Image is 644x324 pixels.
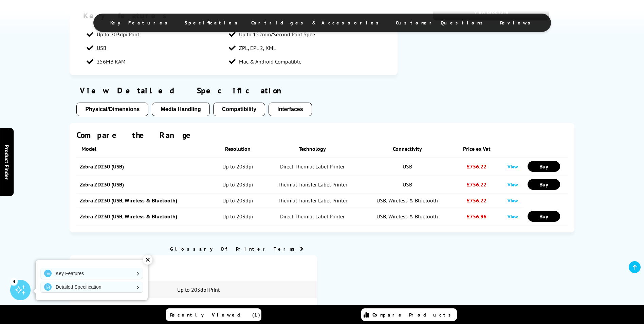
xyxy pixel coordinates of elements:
span: Recently Viewed (1) [170,312,260,318]
span: USB [97,44,106,51]
span: Mac & Android Compatible [239,58,301,65]
td: £756.22 [452,158,502,176]
div: 4 [10,277,18,285]
span: Product Finder [3,145,10,180]
span: 256MB RAM [97,58,126,65]
td: USB, Wireless & Bluetooth [363,208,452,226]
a: Key Features [41,268,143,279]
a: Zebra ZD230 (USB, Wireless & Bluetooth) [80,213,177,220]
a: Detailed Specification [41,282,143,292]
span: Specification [185,20,238,26]
a: Recently Viewed (1) [166,308,261,321]
td: £756.22 [452,194,502,208]
span: Reviews [500,20,534,26]
td: Direct Thermal Label Printer [262,158,363,176]
a: View [508,163,518,170]
a: Buy [528,161,560,172]
td: Up to 152mm/Second [169,298,317,315]
div: View Detailed Specification [76,85,391,96]
td: £756.22 [452,176,502,194]
a: Buy [528,211,560,222]
button: Interfaces [269,103,312,116]
td: Up to 203dpi [213,194,262,208]
td: USB [363,158,452,176]
div: ✕ [143,255,152,265]
button: Media Handling [152,103,209,116]
th: Connectivity [363,140,452,158]
th: Resolution [213,140,262,158]
a: Zebra ZD230 (USB) [80,163,124,170]
a: Buy [528,179,560,190]
td: Up to 203dpi [213,176,262,194]
td: Up to 203dpi [213,158,262,176]
div: Compare the Range [76,130,567,140]
a: Glossary Of Printer Terms [170,246,303,252]
th: Technology [262,140,363,158]
td: Up to 203dpi [213,208,262,226]
span: Compare Products [372,312,455,318]
td: £756.96 [452,208,502,226]
button: Compatibility [213,103,265,116]
a: View [508,213,518,220]
span: ZPL, EPL 2, XML [239,44,276,51]
span: Key Features [110,20,171,26]
a: View [508,181,518,188]
span: Customer Questions [396,20,486,26]
th: Price ex Vat [452,140,502,158]
td: USB [363,176,452,194]
td: Thermal Transfer Label Printer [262,194,363,208]
a: Zebra ZD230 (USB) [80,181,124,188]
button: Physical/Dimensions [76,103,148,116]
td: Direct Thermal Label Printer [262,208,363,226]
a: Compare Products [361,308,457,321]
a: Zebra ZD230 (USB, Wireless & Bluetooth) [80,197,177,204]
td: USB, Wireless & Bluetooth [363,194,452,208]
span: Cartridges & Accessories [251,20,382,26]
td: Up to 203dpi Print [169,281,317,298]
td: Thermal Transfer Label Printer [262,176,363,194]
span: Print [76,256,311,281]
th: Model [76,140,213,158]
a: View [508,197,518,204]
